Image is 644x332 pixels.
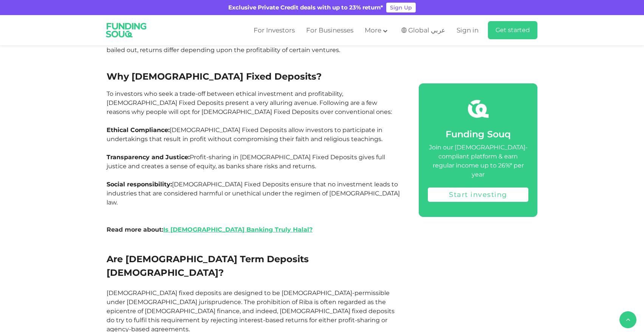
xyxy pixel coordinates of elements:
div: Join our [DEMOGRAPHIC_DATA]-compliant platform & earn regular income up to 26%* per year [428,143,528,179]
a: Is [DEMOGRAPHIC_DATA] Banking Truly Halal? [163,226,313,233]
a: Sign in [455,24,478,37]
div: Exclusive Private Credit deals with up to 23% return* [228,3,383,12]
button: back [619,311,636,328]
a: For Businesses [304,24,355,37]
span: To investors who seek a trade-off between ethical investment and profitability, [DEMOGRAPHIC_DATA... [107,90,392,115]
a: Sign Up [386,3,416,12]
span: Ethical Compliance: [107,126,170,134]
img: SA Flag [401,28,407,33]
strong: Read more about: [107,226,313,233]
span: Transparency and Justice: [107,154,190,161]
span: Why [DEMOGRAPHIC_DATA] Fixed Deposits? [107,71,322,82]
span: Are [DEMOGRAPHIC_DATA] Term Deposits [DEMOGRAPHIC_DATA]? [107,254,309,278]
span: Global عربي [408,26,445,35]
span: Get started [495,26,530,34]
a: Start investing [428,188,528,202]
span: Sign in [457,26,478,34]
span: [DEMOGRAPHIC_DATA] Fixed Deposits ensure that no investment leads to industries that are consider... [107,181,400,206]
span: Funding Souq [446,128,511,139]
img: fsicon [468,98,489,119]
span: Social responsibility: [107,181,172,188]
span: Profit-sharing in [DEMOGRAPHIC_DATA] Fixed Deposits gives full justice and creates a sense of equ... [107,154,385,170]
img: Logo [101,17,152,44]
a: For Investors [252,24,297,37]
span: [DEMOGRAPHIC_DATA] Fixed Deposits allow investors to participate in undertakings that result in p... [107,126,382,143]
span: More [365,26,381,34]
